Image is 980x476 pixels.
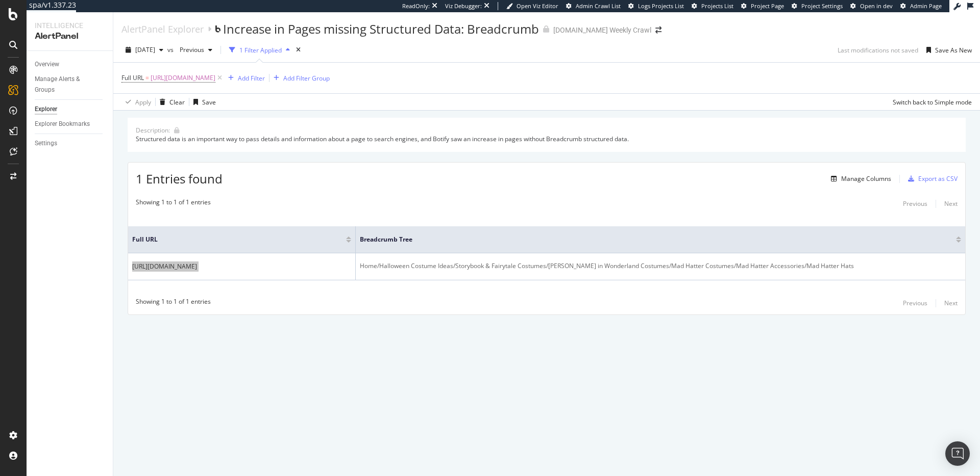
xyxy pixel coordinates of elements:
div: Structured data is an important way to pass details and information about a page to search engine... [136,135,958,143]
span: vs [167,45,176,54]
a: Open Viz Editor [506,2,558,10]
a: Logs Projects List [628,2,684,10]
span: Project Page [751,2,784,10]
div: Explorer Bookmarks [35,119,90,129]
span: Breadcrumb Tree [360,235,941,244]
div: Next [944,299,958,307]
span: [URL][DOMAIN_NAME] [151,71,215,85]
div: Save As New [935,46,972,55]
div: Description: [136,126,170,135]
div: Increase in Pages missing Structured Data: Breadcrumb [223,20,539,38]
span: Full URL [132,235,331,244]
div: AlertPanel [35,31,105,42]
span: Project Settings [801,2,843,10]
div: Showing 1 to 1 of 1 entries [136,198,211,210]
button: Next [944,297,958,309]
div: Showing 1 to 1 of 1 entries [136,297,211,309]
div: 1 Filter Applied [239,46,282,55]
a: Project Page [741,2,784,10]
button: Next [944,198,958,210]
a: Manage Alerts & Groups [35,74,106,95]
span: Previous [176,45,204,54]
a: Project Settings [792,2,843,10]
span: Open in dev [860,2,893,10]
div: Next [944,199,958,208]
div: ReadOnly: [402,2,430,10]
span: 1 Entries found [136,170,223,187]
div: Intelligence [35,20,105,31]
div: Manage Alerts & Groups [35,74,96,95]
button: Previous [903,297,927,309]
button: Previous [176,42,216,58]
span: Admin Crawl List [576,2,621,10]
a: AlertPanel Explorer [121,23,204,35]
div: Switch back to Simple mode [893,98,972,107]
div: times [294,45,303,55]
button: Add Filter [224,72,265,84]
span: = [145,73,149,82]
button: Apply [121,94,151,110]
button: Manage Columns [827,173,891,185]
div: Add Filter [238,74,265,83]
div: Settings [35,138,57,149]
div: arrow-right-arrow-left [655,27,661,34]
div: Previous [903,299,927,307]
span: 2025 Aug. 25th [135,45,155,54]
div: Viz Debugger: [445,2,482,10]
a: Projects List [692,2,733,10]
button: Previous [903,198,927,210]
a: Admin Page [900,2,942,10]
div: Open Intercom Messenger [945,441,970,466]
button: 1 Filter Applied [225,42,294,58]
div: Manage Columns [841,174,891,183]
button: Export as CSV [904,171,958,187]
button: Add Filter Group [269,72,330,84]
div: Export as CSV [918,174,958,183]
div: Previous [903,199,927,208]
span: Full URL [121,73,144,82]
span: Projects List [701,2,733,10]
div: [DOMAIN_NAME] Weekly Crawl [553,25,651,35]
a: Overview [35,59,106,70]
div: Explorer [35,104,57,115]
a: Open in dev [850,2,893,10]
div: Apply [135,98,151,107]
a: Settings [35,138,106,149]
button: [DATE] [121,42,167,58]
button: Clear [156,94,185,110]
a: Explorer [35,104,106,115]
span: Open Viz Editor [517,2,558,10]
div: Add Filter Group [283,74,330,83]
button: Save [189,94,216,110]
button: Switch back to Simple mode [889,94,972,110]
div: Overview [35,59,59,70]
a: Admin Crawl List [566,2,621,10]
a: Explorer Bookmarks [35,119,106,129]
div: Last modifications not saved [838,46,918,55]
span: Admin Page [910,2,942,10]
button: Save As New [922,42,972,58]
span: Logs Projects List [638,2,684,10]
div: Clear [169,98,185,107]
div: Home/Halloween Costume Ideas/Storybook & Fairytale Costumes/[PERSON_NAME] in Wonderland Costumes/... [360,261,961,271]
span: [URL][DOMAIN_NAME] [132,261,197,272]
div: Save [202,98,216,107]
